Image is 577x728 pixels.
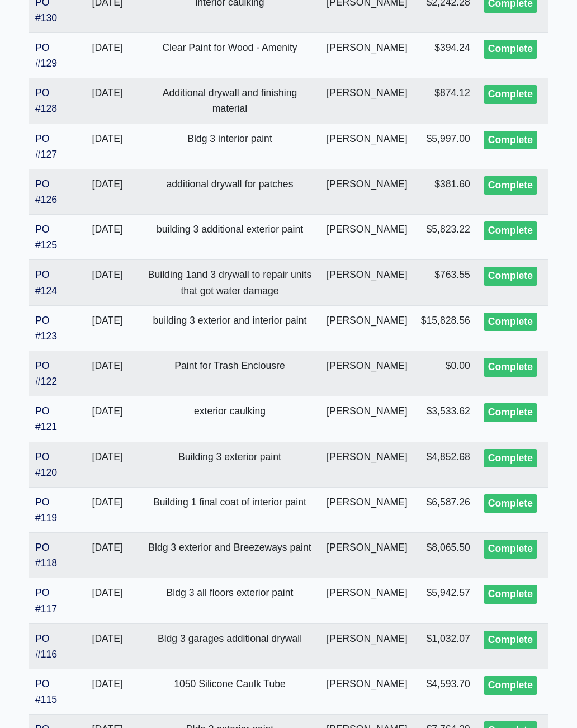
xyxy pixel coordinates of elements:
[320,533,414,579] td: [PERSON_NAME]
[320,169,414,215] td: [PERSON_NAME]
[140,124,320,169] td: Bldg 3 interior paint
[414,579,477,624] td: $5,942.57
[414,261,477,306] td: $763.55
[140,169,320,215] td: additional drywall for patches
[75,579,140,624] td: [DATE]
[484,585,537,604] div: Complete
[414,306,477,351] td: $15,828.56
[414,533,477,579] td: $8,065.50
[140,215,320,261] td: building 3 additional exterior paint
[484,450,537,469] div: Complete
[75,124,140,169] td: [DATE]
[140,306,320,351] td: building 3 exterior and interior paint
[140,579,320,624] td: Bldg 3 all floors exterior paint
[414,488,477,533] td: $6,587.26
[484,677,537,696] div: Complete
[35,634,57,660] a: PO #116
[140,442,320,488] td: Building 3 exterior paint
[414,624,477,669] td: $1,032.07
[414,34,477,79] td: $394.24
[140,352,320,397] td: Paint for Trash Enclousre
[75,306,140,351] td: [DATE]
[484,222,537,241] div: Complete
[484,177,537,196] div: Complete
[140,261,320,306] td: Building 1and 3 drywall to repair units that got water damage
[140,79,320,124] td: Additional drywall and finishing material
[140,533,320,579] td: Bldg 3 exterior and Breezeways paint
[35,361,57,387] a: PO #122
[320,488,414,533] td: [PERSON_NAME]
[320,442,414,488] td: [PERSON_NAME]
[35,315,57,342] a: PO #123
[35,497,57,524] a: PO #119
[35,588,57,614] a: PO #117
[484,40,537,59] div: Complete
[484,267,537,286] div: Complete
[35,679,57,706] a: PO #115
[35,134,57,160] a: PO #127
[414,352,477,397] td: $0.00
[35,452,57,479] a: PO #120
[484,358,537,377] div: Complete
[35,179,57,206] a: PO #126
[320,669,414,715] td: [PERSON_NAME]
[75,488,140,533] td: [DATE]
[75,624,140,669] td: [DATE]
[75,397,140,442] td: [DATE]
[484,540,537,559] div: Complete
[140,34,320,79] td: Clear Paint for Wood - Amenity
[320,306,414,351] td: [PERSON_NAME]
[75,215,140,261] td: [DATE]
[484,86,537,105] div: Complete
[140,397,320,442] td: exterior caulking
[320,624,414,669] td: [PERSON_NAME]
[320,34,414,79] td: [PERSON_NAME]
[35,42,57,69] a: PO #129
[75,533,140,579] td: [DATE]
[35,542,57,569] a: PO #118
[75,669,140,715] td: [DATE]
[414,442,477,488] td: $4,852.68
[484,313,537,332] div: Complete
[320,352,414,397] td: [PERSON_NAME]
[320,261,414,306] td: [PERSON_NAME]
[35,406,57,433] a: PO #121
[414,124,477,169] td: $5,997.00
[35,270,57,296] a: PO #124
[320,215,414,261] td: [PERSON_NAME]
[414,397,477,442] td: $3,533.62
[414,79,477,124] td: $874.12
[75,79,140,124] td: [DATE]
[140,624,320,669] td: Bldg 3 garages additional drywall
[140,488,320,533] td: Building 1 final coat of interior paint
[35,88,57,115] a: PO #128
[140,669,320,715] td: 1050 Silicone Caulk Tube
[414,669,477,715] td: $4,593.70
[484,131,537,150] div: Complete
[320,397,414,442] td: [PERSON_NAME]
[35,224,57,251] a: PO #125
[320,579,414,624] td: [PERSON_NAME]
[414,215,477,261] td: $5,823.22
[484,631,537,650] div: Complete
[75,34,140,79] td: [DATE]
[320,79,414,124] td: [PERSON_NAME]
[75,352,140,397] td: [DATE]
[484,495,537,514] div: Complete
[484,404,537,423] div: Complete
[320,124,414,169] td: [PERSON_NAME]
[75,442,140,488] td: [DATE]
[75,261,140,306] td: [DATE]
[75,169,140,215] td: [DATE]
[414,169,477,215] td: $381.60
